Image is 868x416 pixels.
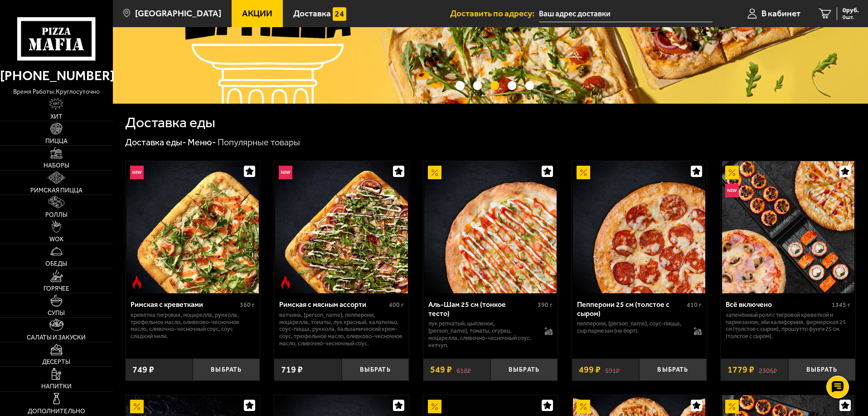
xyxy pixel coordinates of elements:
[726,300,829,309] div: Всё включено
[193,359,260,381] button: Выбрать
[639,359,706,381] button: Выбрать
[218,137,300,148] div: Популярные товары
[538,301,553,309] span: 390 г
[30,187,82,194] span: Римская пицца
[130,276,144,289] img: Острое блюдо
[275,161,407,293] img: Римская с мясным ассорти
[188,137,216,148] a: Меню-
[126,161,259,293] img: Римская с креветками
[28,408,85,415] span: Дополнительно
[50,114,63,120] span: Хит
[125,115,215,130] h1: Доставка еды
[342,359,409,381] button: Выбрать
[579,365,601,374] span: 499 ₽
[48,310,65,316] span: Супы
[279,311,404,348] p: ветчина, [PERSON_NAME], пепперони, моцарелла, томаты, лук красный, халапеньо, соус-пицца, руккола...
[577,320,684,335] p: пепперони, [PERSON_NAME], соус-пицца, сыр пармезан (на борт).
[725,400,739,413] img: Акционный
[759,365,777,374] s: 2306 ₽
[525,81,534,90] button: точки переключения
[423,161,558,293] a: АкционныйАль-Шам 25 см (тонкое тесто)
[274,161,409,293] a: НовинкаОстрое блюдоРимская с мясным ассорти
[279,166,292,179] img: Новинка
[49,236,63,243] span: WOK
[333,7,346,21] img: 15daf4d41897b9f0e9f617042186c801.svg
[42,359,70,365] span: Десерты
[725,166,739,179] img: Акционный
[279,300,387,309] div: Римская с мясным ассорти
[722,161,854,293] img: Всё включено
[293,9,331,18] span: Доставка
[428,300,536,317] div: Аль-Шам 25 см (тонкое тесто)
[428,166,441,179] img: Акционный
[131,311,255,340] p: креветка тигровая, моцарелла, руккола, трюфельное масло, оливково-чесночное масло, сливочно-чесно...
[473,81,482,90] button: точки переключения
[126,161,260,293] a: НовинкаОстрое блюдоРимская с креветками
[725,184,739,197] img: Новинка
[577,400,590,413] img: Акционный
[721,161,855,293] a: АкционныйНовинкаВсё включено
[240,301,255,309] span: 360 г
[45,138,68,144] span: Пицца
[428,320,536,349] p: лук репчатый, цыпленок, [PERSON_NAME], томаты, огурец, моцарелла, сливочно-чесночный соус, кетчуп.
[44,163,69,169] span: Наборы
[242,9,272,18] span: Акции
[130,400,144,413] img: Акционный
[428,400,441,413] img: Акционный
[605,365,620,374] s: 591 ₽
[490,359,558,381] button: Выбрать
[573,161,705,293] img: Пепперони 25 см (толстое с сыром)
[279,276,292,289] img: Острое блюдо
[131,300,238,309] div: Римская с креветками
[125,137,186,148] a: Доставка еды-
[508,81,516,90] button: точки переключения
[41,383,72,390] span: Напитки
[539,5,713,22] span: Бассейная улица, 89
[45,212,68,218] span: Роллы
[450,9,539,18] span: Доставить по адресу:
[456,365,471,374] s: 618 ₽
[726,311,850,340] p: Запечённый ролл с тигровой креветкой и пармезаном, Эби Калифорния, Фермерская 25 см (толстое с сы...
[577,300,684,317] div: Пепперони 25 см (толстое с сыром)
[45,261,67,267] span: Обеды
[788,359,855,381] button: Выбрать
[44,286,69,292] span: Горячее
[130,166,144,179] img: Новинка
[727,365,754,374] span: 1779 ₽
[430,365,452,374] span: 549 ₽
[577,166,590,179] img: Акционный
[424,161,557,293] img: Аль-Шам 25 см (тонкое тесто)
[490,81,499,90] button: точки переключения
[761,9,800,18] span: В кабинет
[135,9,221,18] span: [GEOGRAPHIC_DATA]
[132,365,154,374] span: 749 ₽
[572,161,707,293] a: АкционныйПепперони 25 см (толстое с сыром)
[281,365,303,374] span: 719 ₽
[832,301,850,309] span: 1345 г
[539,5,713,22] input: Ваш адрес доставки
[843,14,859,20] span: 0 шт.
[843,7,859,14] span: 0 руб.
[456,81,464,90] button: точки переключения
[389,301,404,309] span: 400 г
[687,301,702,309] span: 410 г
[27,335,86,341] span: Салаты и закуски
